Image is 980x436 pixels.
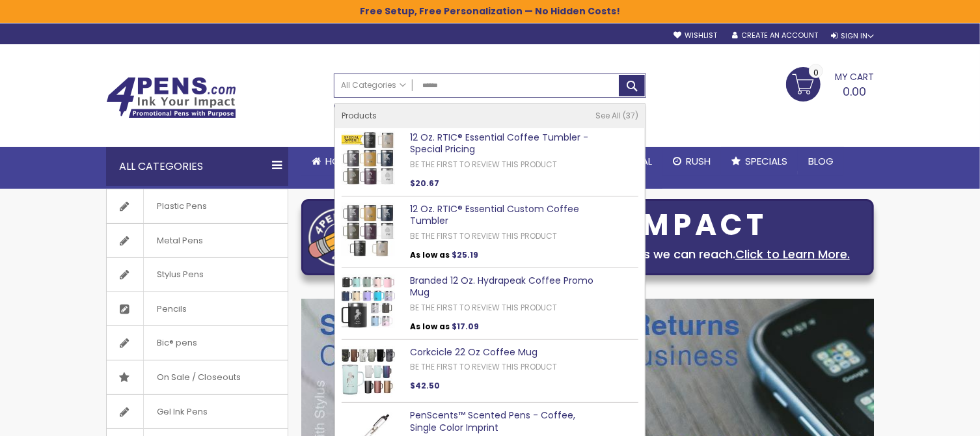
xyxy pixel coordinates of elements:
span: $25.19 [452,249,478,260]
img: 12 Oz. RTIC® Essential Custom Coffee Tumbler [342,203,395,256]
a: Gel Ink Pens [107,395,288,429]
span: Metal Pens [143,224,216,258]
a: 0.00 0 [786,67,874,100]
span: 0 [813,66,819,79]
a: Create an Account [732,31,818,40]
a: See All 37 [595,111,638,121]
span: As low as [410,321,450,332]
div: Free shipping on pen orders over $199 [538,98,647,124]
a: Be the first to review this product [410,230,557,241]
div: Sign In [831,31,874,41]
a: Pencils [107,292,288,326]
img: Branded 12 Oz. Hydrapeak Coffee Promo Mug [342,275,395,328]
a: Blog [798,147,844,176]
span: On Sale / Closeouts [143,361,254,394]
span: Gel Ink Pens [143,395,221,429]
a: All Categories [334,74,413,96]
a: Wishlist [674,31,717,40]
a: 12 Oz. RTIC® Essential Coffee Tumbler - Special Pricing [410,131,588,156]
span: $42.50 [410,380,440,391]
span: Plastic Pens [143,189,220,223]
span: Stylus Pens [143,258,217,292]
a: 12 Oz. RTIC® Essential Custom Coffee Tumbler [410,202,579,228]
img: 4Pens Custom Pens and Promotional Products [106,77,236,118]
div: All Categories [106,147,288,186]
span: Pencils [143,292,200,326]
span: As low as [410,249,450,260]
span: 0.00 [843,83,866,100]
a: Branded 12 Oz. Hydrapeak Coffee Promo Mug [410,274,593,299]
a: Home [301,147,362,176]
span: Specials [745,154,787,168]
span: Rush [686,154,711,168]
span: Bic® pens [143,326,210,360]
a: Stylus Pens [107,258,288,292]
a: Be the first to review this product [410,361,557,372]
a: PenScents™ Scented Pens - Coffee, Single Color Imprint [410,409,575,434]
span: All Categories [341,80,406,90]
span: Products [342,110,377,121]
a: Rush [662,147,721,176]
a: Specials [721,147,798,176]
span: 37 [623,110,638,121]
a: Metal Pens [107,224,288,258]
a: Plastic Pens [107,189,288,223]
span: $20.67 [410,178,439,189]
img: four_pen_logo.png [308,208,374,267]
span: Blog [808,154,834,168]
span: $17.09 [452,321,479,332]
a: Be the first to review this product [410,159,557,170]
img: Corkcicle 22 Oz Coffee Mug [342,346,395,400]
a: Bic® pens [107,326,288,360]
img: 12 Oz. RTIC® Essential Coffee Tumbler - Special Pricing [342,131,395,185]
a: Corkcicle 22 Oz Coffee Mug [410,346,538,359]
a: Be the first to review this product [410,302,557,313]
a: On Sale / Closeouts [107,361,288,394]
span: See All [595,110,621,121]
span: Home [325,154,352,168]
a: Click to Learn More. [735,246,850,262]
